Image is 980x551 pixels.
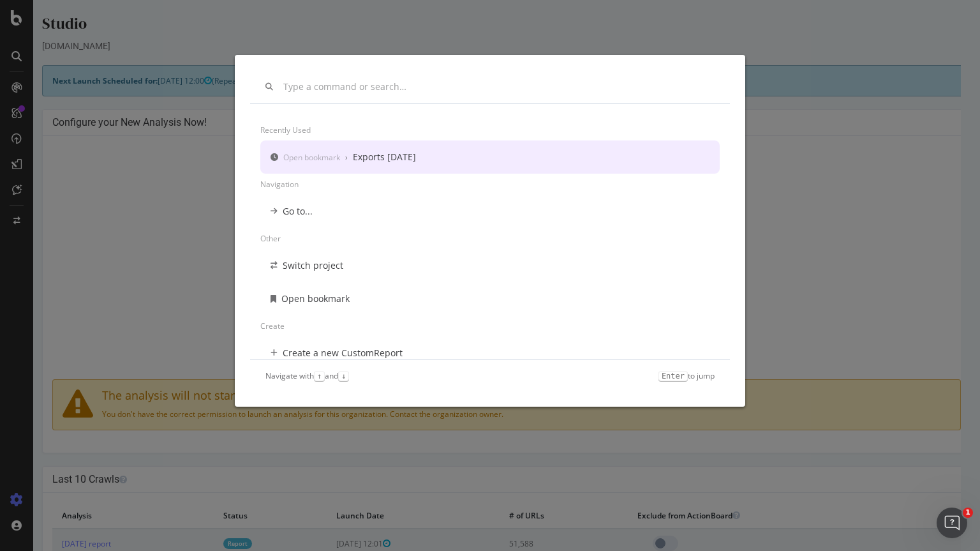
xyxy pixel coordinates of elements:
h4: Last 10 Crawls [19,473,928,486]
td: Crawl JS Activated [19,230,473,245]
td: HTML Extract Rules [19,290,473,305]
th: Exclude from ActionBoard [595,502,882,529]
span: [DATE] 12:01 [303,538,357,549]
div: Go to... [283,205,313,218]
div: (Repeat Mode) [9,65,938,96]
h4: Configure your New Analysis Now! [19,116,928,129]
div: Open bookmark [281,292,350,305]
div: Navigate with and [265,370,349,381]
div: modal [235,55,745,407]
span: 1 day 6 hours 51 minutes [570,218,660,229]
td: Max # of Analysed URLs [19,190,473,205]
th: Analysis [19,502,181,529]
kbd: Enter [658,371,688,381]
kbd: ↓ [338,371,349,381]
td: Yes [473,260,928,275]
th: # of URLs [466,502,595,529]
td: Yes [473,305,928,319]
span: [DATE] 12:00 [124,75,179,86]
td: Total Products [473,290,928,305]
kbd: ↑ [314,371,325,381]
td: Allowed Domains [19,161,473,176]
td: No [473,230,928,245]
td: Google Analytics Website [19,245,473,260]
td: Start URLs [19,176,473,190]
h4: The analysis will not start now. [29,389,917,402]
div: [DOMAIN_NAME] [9,40,938,52]
iframe: Intercom live chat [937,508,967,538]
div: Create [260,315,720,336]
strong: Next Launch Scheduled for: [19,75,124,86]
div: Open bookmark [283,152,340,163]
td: Project Name [19,146,473,160]
td: Deactivated [473,245,928,260]
td: 999,999 [473,190,928,205]
td: 9 URLs / s Estimated crawl duration: [473,205,928,230]
div: to jump [658,370,715,381]
div: Other [260,228,720,249]
td: Repeated Analysis [19,305,473,319]
div: Switch project [283,259,343,272]
td: Virtual Robots.txt [19,260,473,275]
a: Settings [501,353,530,364]
td: [URL][DOMAIN_NAME] [473,176,928,190]
td: Studio [473,146,928,160]
div: Navigation [260,174,720,195]
div: › [345,152,348,163]
td: Sitemaps [19,275,473,290]
p: View Crawl Settings [19,332,928,343]
a: Report [190,538,219,549]
span: 1 [963,508,973,518]
div: Recently used [260,119,720,140]
td: Max Speed (URLs / s) [19,205,473,230]
input: Type a command or search… [283,82,715,93]
td: Yes [473,275,928,290]
div: Exports [DATE] [353,151,416,163]
th: Launch Date [293,502,467,529]
p: You don't have the correct permission to launch an analysis for this organization. Contact the or... [29,409,917,419]
td: https://*.[DOMAIN_NAME] [473,161,928,176]
div: Studio [9,13,938,40]
div: Create a new CustomReport [283,347,403,359]
a: [DATE] report [29,538,78,549]
th: Status [181,502,293,529]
